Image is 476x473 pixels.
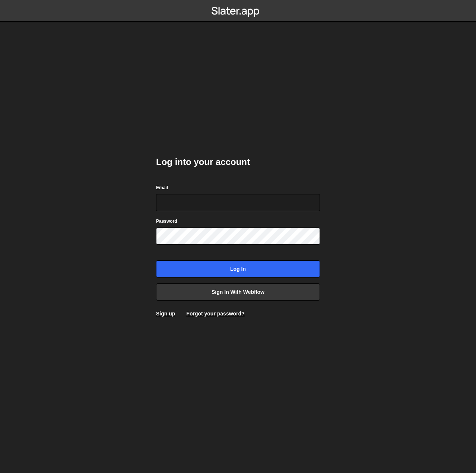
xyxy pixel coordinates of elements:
h2: Log into your account [156,156,320,168]
label: Email [156,184,168,191]
a: Sign up [156,311,175,317]
a: Sign in with Webflow [156,283,320,301]
label: Password [156,218,177,225]
a: Forgot your password? [186,311,244,317]
input: Log in [156,260,320,277]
